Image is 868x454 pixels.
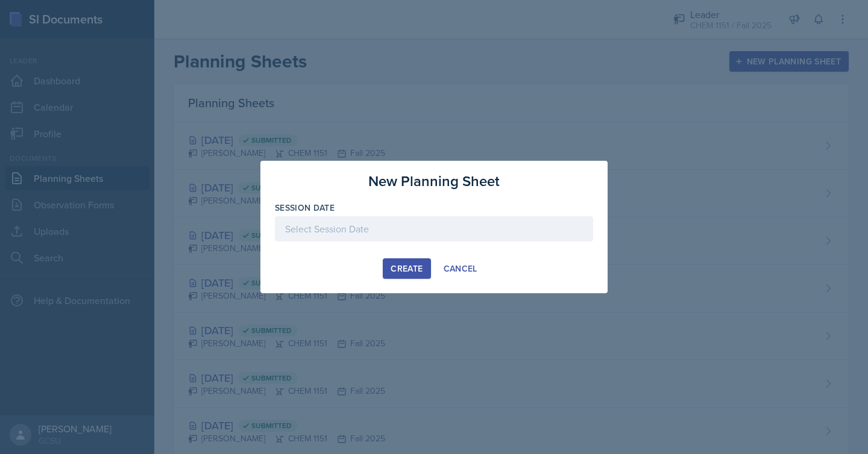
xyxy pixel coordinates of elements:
h3: New Planning Sheet [368,170,500,192]
button: Create [383,258,430,279]
button: Cancel [436,258,485,279]
label: Session Date [275,202,335,214]
div: Create [391,264,423,273]
div: Cancel [444,264,477,273]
